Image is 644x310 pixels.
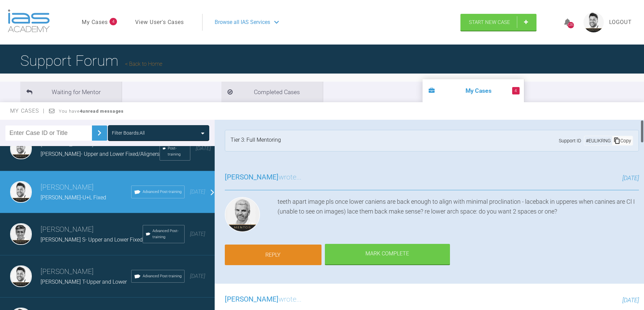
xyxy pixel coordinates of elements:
span: Advanced Post-training [143,273,182,279]
span: Advanced Post-training [152,228,182,240]
span: Advanced Post-training [143,189,182,195]
span: 4 [110,18,117,25]
span: [DATE] [190,231,205,237]
a: Back to Home [125,61,162,67]
input: Enter Case ID or Title [5,125,92,141]
li: My Cases [423,79,524,102]
div: Mark Complete [325,244,450,265]
span: My Cases [10,108,45,114]
img: Guy Wells [10,265,32,287]
span: [PERSON_NAME]- Upper and Lower Fixed/Aligners [41,151,160,157]
span: [PERSON_NAME] S- Upper and Lower Fixed [41,236,143,243]
a: Logout [609,18,632,27]
span: Browse all IAS Services [215,18,270,27]
h1: Support Forum [20,49,162,73]
li: Completed Cases [221,82,323,102]
li: Waiting for Mentor [20,82,122,102]
h3: wrote... [225,294,302,305]
div: Filter Boards: All [112,129,145,137]
img: profile.png [583,12,604,32]
h3: wrote... [225,172,302,183]
span: [DATE] [196,145,211,151]
span: You have [59,109,124,114]
span: [PERSON_NAME] T-Upper and Lower [41,279,127,285]
span: [PERSON_NAME] [225,295,279,303]
img: Ross Hobson [225,197,260,232]
img: chevronRight.28bd32b0.svg [94,128,105,138]
a: Reply [225,245,321,265]
h3: [PERSON_NAME] [41,224,143,235]
h3: [PERSON_NAME] [41,266,131,278]
div: teeth apart image pls once lower caniens are back enough to align with minimal proclination - lac... [278,197,639,235]
div: Copy [612,136,633,145]
span: [PERSON_NAME]-U+L Fixed [41,194,106,201]
div: # EULIKRNG [585,137,612,144]
span: [DATE] [190,273,205,279]
div: 1287 [568,22,574,28]
img: Asif Chatoo [10,223,32,245]
span: Support ID [559,137,581,144]
span: [DATE] [190,189,205,195]
img: Guy Wells [10,181,32,203]
a: View User's Cases [135,18,184,27]
span: Advanced Post-training [168,139,187,158]
span: [DATE] [622,174,639,181]
a: My Cases [82,18,108,27]
a: Start New Case [460,14,536,31]
img: Guy Wells [10,138,32,159]
span: Start New Case [469,19,510,25]
h3: [PERSON_NAME] [41,182,131,193]
span: [DATE] [622,297,639,304]
span: 4 [512,87,520,94]
img: logo-light.3e3ef733.png [8,9,50,32]
span: [PERSON_NAME] [225,173,279,181]
div: Tier 3: Full Mentoring [231,136,281,146]
strong: 4 unread messages [80,109,124,114]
